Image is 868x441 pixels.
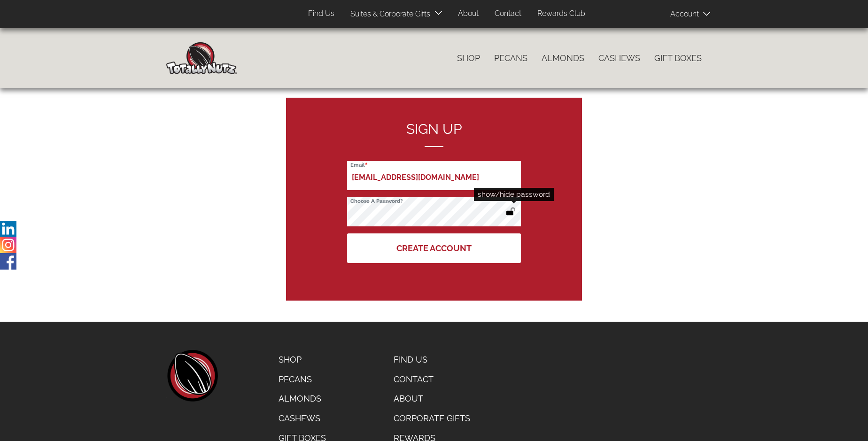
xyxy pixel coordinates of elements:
[271,389,333,409] a: Almonds
[301,5,341,23] a: Find Us
[488,5,528,23] a: Contact
[387,409,479,428] a: Corporate Gifts
[474,188,554,201] div: show/hide password
[347,121,521,147] h2: Sign up
[387,350,479,370] a: Find Us
[487,48,535,68] a: Pecans
[271,370,333,389] a: Pecans
[271,350,333,370] a: Shop
[166,350,218,402] a: home
[535,48,591,68] a: Almonds
[387,370,479,389] a: Contact
[166,42,237,74] img: Home
[451,5,486,23] a: About
[343,5,433,23] a: Suites & Corporate Gifts
[271,409,333,428] a: Cashews
[647,48,709,68] a: Gift Boxes
[387,389,479,409] a: About
[591,48,647,68] a: Cashews
[347,161,521,190] input: Email
[450,48,487,68] a: Shop
[347,233,521,263] button: Create Account
[530,5,592,23] a: Rewards Club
